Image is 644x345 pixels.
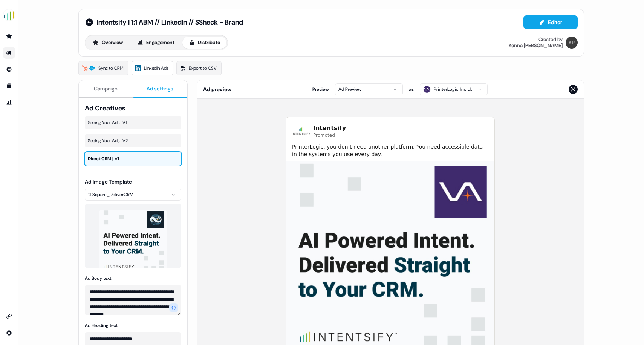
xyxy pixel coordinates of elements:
[3,97,15,109] a: Go to attribution
[132,61,173,75] a: LinkedIn Ads
[569,85,578,94] button: Close preview
[189,64,217,72] span: Export to CSV
[147,85,173,92] span: Ad settings
[85,322,118,328] label: Ad Heading text
[313,124,346,133] span: Intentsify
[523,19,578,27] a: Editor
[313,133,346,138] span: Promoted
[94,85,118,92] span: Campaign
[538,37,563,43] div: Created by
[88,119,178,126] span: Seeing Your Ads | V1
[409,86,414,93] span: as
[131,37,181,49] button: Engagement
[566,37,578,49] img: Kenna
[182,37,226,49] button: Distribute
[3,47,15,59] a: Go to outbound experience
[85,178,132,185] label: Ad Image Template
[203,86,231,93] span: Ad preview
[88,155,178,163] span: Direct CRM | V1
[85,104,181,113] span: Ad Creatives
[523,15,578,29] button: Editor
[97,18,243,27] span: Intentsify | 1:1 ABM // LinkedIn // SSheck - Brand
[3,30,15,42] a: Go to prospects
[3,327,15,339] a: Go to integrations
[3,63,15,75] a: Go to Inbound
[86,37,129,49] button: Overview
[144,64,168,72] span: LinkedIn Ads
[3,310,15,322] a: Go to integrations
[509,43,563,49] div: Kenna [PERSON_NAME]
[3,80,15,92] a: Go to templates
[88,137,178,144] span: Seeing Your Ads | V2
[85,275,111,281] label: Ad Body text
[176,61,222,75] a: Export to CSV
[78,61,128,75] a: Sync to CRM
[312,86,329,93] span: Preview
[292,143,488,158] span: PrinterLogic, you don’t need another platform. You need accessible data in the systems you use ev...
[98,64,124,72] span: Sync to CRM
